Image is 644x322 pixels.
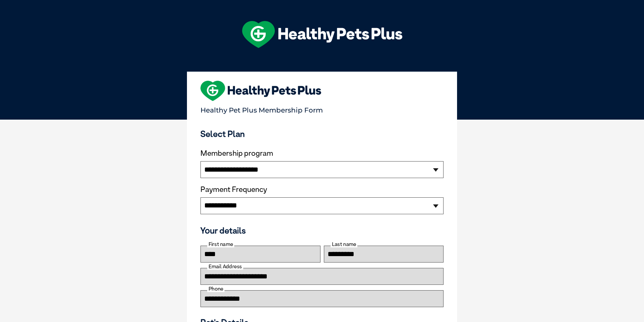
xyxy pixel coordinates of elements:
[331,241,357,247] label: Last name
[200,185,267,194] label: Payment Frequency
[207,286,224,292] label: Phone
[200,129,444,139] h3: Select Plan
[200,225,444,236] h3: Your details
[200,103,444,114] p: Healthy Pet Plus Membership Form
[207,264,243,270] label: Email Address
[200,81,321,101] img: heart-shape-hpp-logo-large.png
[242,21,402,48] img: hpp-logo-landscape-green-white.png
[207,241,234,247] label: First name
[200,149,444,158] label: Membership program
